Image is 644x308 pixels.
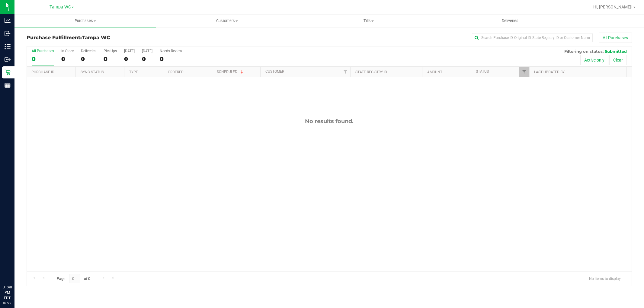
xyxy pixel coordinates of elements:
span: Tampa WC [82,35,110,40]
a: Tills [298,14,439,27]
div: All Purchases [32,49,54,53]
a: Filter [340,67,350,77]
inline-svg: Reports [5,82,11,88]
button: Active only [580,55,608,65]
span: No items to display [584,274,626,283]
button: All Purchases [599,33,632,43]
a: Ordered [168,70,184,74]
inline-svg: Retail [5,69,11,75]
input: Search Purchase ID, Original ID, State Registry ID or Customer Name... [472,33,593,42]
a: Purchases [14,14,156,27]
a: Customer [265,69,284,74]
div: [DATE] [124,49,135,53]
div: 0 [32,56,54,62]
iframe: Resource center [6,260,24,278]
div: 0 [61,56,74,62]
span: Hi, [PERSON_NAME]! [593,5,633,9]
a: Type [129,70,138,74]
a: Scheduled [217,70,244,74]
button: Clear [609,55,627,65]
a: Deliveries [439,14,581,27]
div: 0 [160,56,182,62]
span: Customers [156,18,297,24]
a: Customers [156,14,298,27]
a: State Registry ID [355,70,387,74]
span: Tills [298,18,439,24]
inline-svg: Outbound [5,56,11,62]
div: PickUps [104,49,117,53]
span: Tampa WC [50,5,71,10]
div: 0 [124,56,135,62]
div: Deliveries [81,49,96,53]
a: Sync Status [81,70,104,74]
p: 09/29 [3,301,12,305]
div: In Store [61,49,74,53]
div: [DATE] [142,49,152,53]
span: Filtering on status: [564,49,604,54]
span: Submitted [605,49,627,54]
span: Purchases [14,18,156,24]
span: Page of 0 [52,274,95,283]
div: No results found. [27,118,632,125]
h3: Purchase Fulfillment: [27,35,228,40]
a: Status [476,69,489,74]
p: 01:40 PM EDT [3,284,12,301]
div: 0 [81,56,96,62]
a: Last Updated By [534,70,565,74]
a: Amount [427,70,442,74]
inline-svg: Analytics [5,17,11,24]
div: 0 [104,56,117,62]
a: Filter [519,67,529,77]
inline-svg: Inventory [5,43,11,49]
div: Needs Review [160,49,182,53]
div: 0 [142,56,152,62]
a: Purchase ID [31,70,54,74]
span: Deliveries [494,18,527,24]
inline-svg: Inbound [5,30,11,37]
